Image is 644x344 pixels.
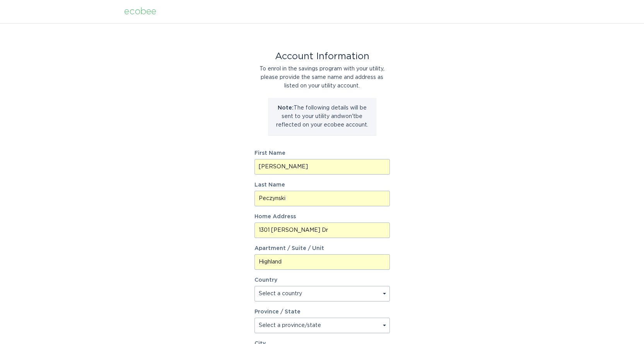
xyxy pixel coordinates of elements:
label: Country [255,277,277,283]
div: Account Information [255,52,390,61]
label: Last Name [255,182,390,188]
div: To enrol in the savings program with your utility, please provide the same name and address as li... [255,65,390,90]
label: Home Address [255,214,390,219]
p: The following details will be sent to your utility and won't be reflected on your ecobee account. [274,104,371,129]
div: ecobee [124,7,156,16]
label: Apartment / Suite / Unit [255,246,390,251]
label: First Name [255,151,390,156]
label: Province / State [255,309,301,315]
strong: Note: [278,105,294,111]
